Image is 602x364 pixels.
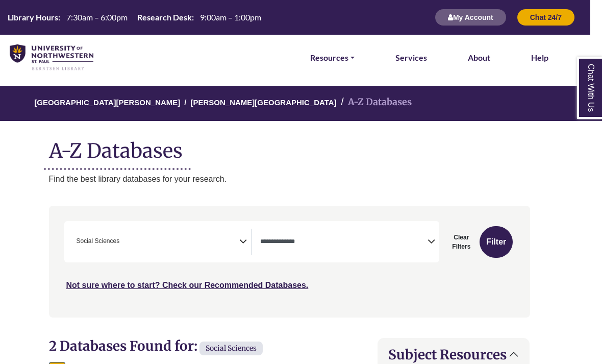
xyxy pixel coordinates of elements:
a: About [468,51,490,64]
a: My Account [435,13,507,21]
span: Social Sciences [199,342,263,355]
li: A-Z Databases [337,95,412,110]
nav: Search filters [49,206,530,317]
span: 9:00am – 1:00pm [200,12,261,22]
button: My Account [435,9,507,26]
th: Research Desk: [133,12,194,22]
textarea: Search [260,238,428,247]
a: Not sure where to start? Check our Recommended Databases. [66,281,309,289]
span: 7:30am – 6:00pm [66,12,128,22]
li: Social Sciences [72,236,120,246]
textarea: Search [121,238,126,247]
p: Find the best library databases for your research. [49,173,530,186]
h1: A-Z Databases [49,131,530,162]
span: Social Sciences [77,236,120,246]
a: Hours Today [4,12,265,23]
a: Help [531,51,548,64]
button: Clear Filters [445,226,477,258]
a: [GEOGRAPHIC_DATA][PERSON_NAME] [34,96,180,107]
th: Library Hours: [4,12,61,22]
a: Chat 24/7 [517,13,575,21]
button: Chat 24/7 [517,9,575,26]
a: [PERSON_NAME][GEOGRAPHIC_DATA] [191,96,337,107]
span: 2 Databases Found for: [49,337,197,354]
nav: breadcrumb [49,86,530,121]
a: Resources [310,51,355,64]
img: library_home [10,44,93,71]
a: Services [395,51,427,64]
table: Hours Today [4,12,265,21]
button: Submit for Search Results [480,226,513,258]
